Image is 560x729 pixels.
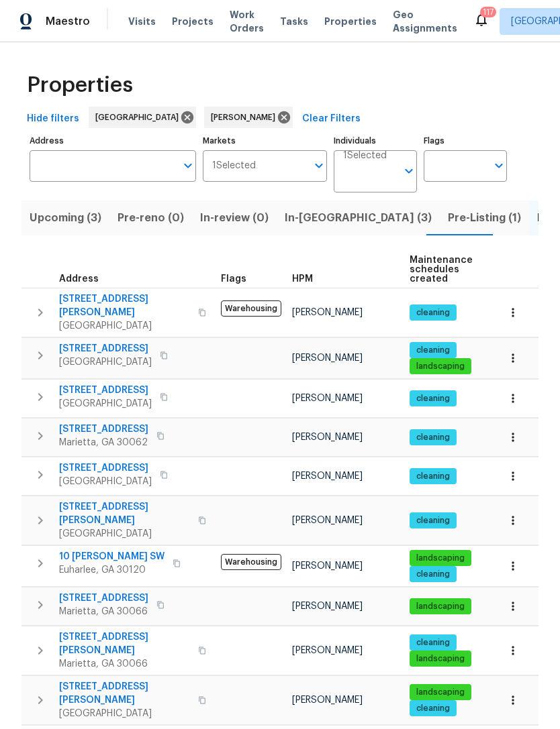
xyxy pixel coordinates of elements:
[411,515,455,526] span: cleaning
[59,274,99,284] span: Address
[118,209,184,227] span: Pre-reno (0)
[411,345,455,356] span: cleaning
[59,342,152,355] span: [STREET_ADDRESS]
[400,162,418,180] button: Open
[59,707,190,720] span: [GEOGRAPHIC_DATA]
[411,703,455,714] span: cleaning
[59,384,152,397] span: [STREET_ADDRESS]
[211,111,281,124] span: [PERSON_NAME]
[89,107,196,128] div: [GEOGRAPHIC_DATA]
[59,605,148,618] span: Marietta, GA 30066
[292,308,363,317] span: [PERSON_NAME]
[27,111,79,127] span: Hide filters
[324,15,377,28] span: Properties
[489,156,508,175] button: Open
[411,569,455,580] span: cleaning
[59,563,165,577] span: Euharlee, GA 30120
[411,601,470,612] span: landscaping
[292,646,363,655] span: [PERSON_NAME]
[179,156,197,175] button: Open
[200,209,269,227] span: In-review (0)
[292,602,363,611] span: [PERSON_NAME]
[27,78,133,92] span: Properties
[292,471,363,481] span: [PERSON_NAME]
[59,436,148,449] span: Marietta, GA 30062
[280,17,308,26] span: Tasks
[292,561,363,571] span: [PERSON_NAME]
[221,554,281,570] span: Warehousing
[59,423,148,436] span: [STREET_ADDRESS]
[448,209,521,227] span: Pre-Listing (1)
[411,307,455,319] span: cleaning
[59,355,152,369] span: [GEOGRAPHIC_DATA]
[411,637,455,649] span: cleaning
[59,461,152,475] span: [STREET_ADDRESS]
[483,5,494,19] div: 117
[59,527,190,541] span: [GEOGRAPHIC_DATA]
[59,475,152,488] span: [GEOGRAPHIC_DATA]
[393,8,457,35] span: Geo Assignments
[411,471,455,482] span: cleaning
[302,111,361,127] span: Clear Filters
[59,657,190,671] span: Marietta, GA 30066
[411,553,470,564] span: landscaping
[343,150,387,162] span: 1 Selected
[221,300,281,317] span: Warehousing
[30,137,196,145] label: Address
[59,680,190,707] span: [STREET_ADDRESS][PERSON_NAME]
[128,15,156,28] span: Visits
[59,397,152,410] span: [GEOGRAPHIC_DATA]
[310,156,328,175] button: Open
[334,137,417,145] label: Individuals
[292,433,363,442] span: [PERSON_NAME]
[292,695,363,705] span: [PERSON_NAME]
[411,393,455,404] span: cleaning
[59,319,190,333] span: [GEOGRAPHIC_DATA]
[59,592,148,605] span: [STREET_ADDRESS]
[292,353,363,363] span: [PERSON_NAME]
[411,687,470,698] span: landscaping
[21,107,85,131] button: Hide filters
[285,209,432,227] span: In-[GEOGRAPHIC_DATA] (3)
[410,256,473,284] span: Maintenance schedules created
[95,111,184,124] span: [GEOGRAPHIC_DATA]
[212,160,256,172] span: 1 Selected
[411,653,470,665] span: landscaping
[172,15,214,28] span: Projects
[292,516,363,525] span: [PERSON_NAME]
[292,394,363,403] span: [PERSON_NAME]
[59,500,190,527] span: [STREET_ADDRESS][PERSON_NAME]
[59,292,190,319] span: [STREET_ADDRESS][PERSON_NAME]
[230,8,264,35] span: Work Orders
[30,209,101,227] span: Upcoming (3)
[59,630,190,657] span: [STREET_ADDRESS][PERSON_NAME]
[297,107,366,131] button: Clear Filters
[59,550,165,563] span: 10 [PERSON_NAME] SW
[46,15,90,28] span: Maestro
[424,137,507,145] label: Flags
[203,137,328,145] label: Markets
[221,274,246,284] span: Flags
[411,361,470,372] span: landscaping
[292,274,313,284] span: HPM
[411,432,455,443] span: cleaning
[204,107,293,128] div: [PERSON_NAME]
